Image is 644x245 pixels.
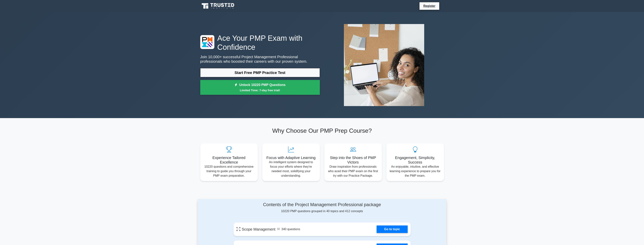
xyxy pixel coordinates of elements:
[327,164,379,178] p: Draw inspiration from professionals who aced their PMP exam on the first try with our Practice Pa...
[265,160,317,178] p: An intelligent system designed to focus your efforts where they're needed most, solidifying your ...
[265,155,317,160] h5: Focus with Adaptive Learning
[200,127,444,134] h2: Why Choose Our PMP Prep Course?
[200,80,320,95] a: Unlock 10220 PMP QuestionsLimited Time: 7-day free trial!
[389,164,441,178] p: An enjoyable, intuitive, and effective learning experience to prepare you for the PMP exam.
[377,225,407,233] a: Go to topic
[421,4,438,8] a: Register
[234,202,411,213] div: 10220 PMP questions grouped in 40 topics and 412 concepts
[205,88,315,92] small: Limited Time: 7-day free trial!
[200,34,320,52] h1: Ace Your PMP Exam with Confidence
[203,164,255,178] p: 10220 questions and comprehensive training to guide you through your PMP exam preparation.
[327,155,379,164] h5: Step into the Shoes of PMP Victors
[203,155,255,164] h5: Experience Tailored Excellence
[200,68,320,77] a: Start Free PMP Practice Test
[234,202,411,207] h4: Contents of the Project Management Professional package
[200,55,320,64] p: Join 10,000+ successful Project Management Professional professionals who boosted their careers w...
[389,155,441,164] h5: Engagement, Simplicity, Success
